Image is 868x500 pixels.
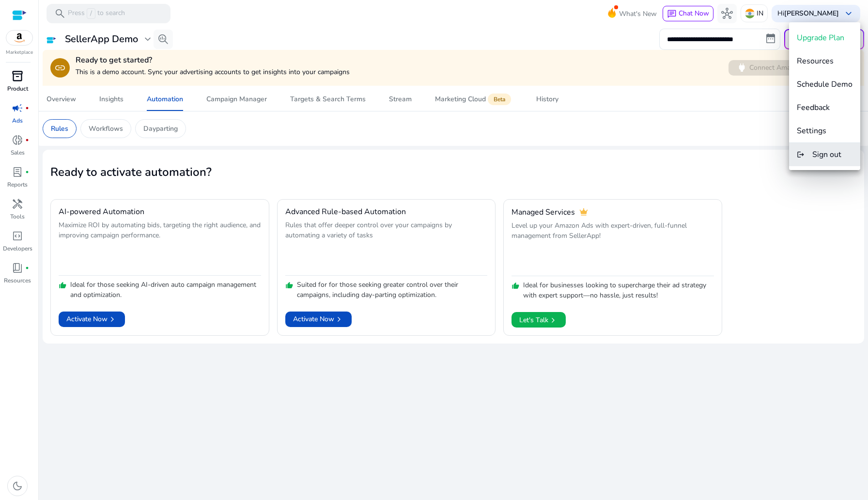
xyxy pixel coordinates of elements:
[812,149,841,160] span: Sign out
[797,102,830,113] span: Feedback
[797,32,844,43] span: Upgrade Plan
[797,125,826,136] span: Settings
[797,56,834,66] span: Resources
[797,149,805,160] mat-icon: logout
[797,79,852,90] span: Schedule Demo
